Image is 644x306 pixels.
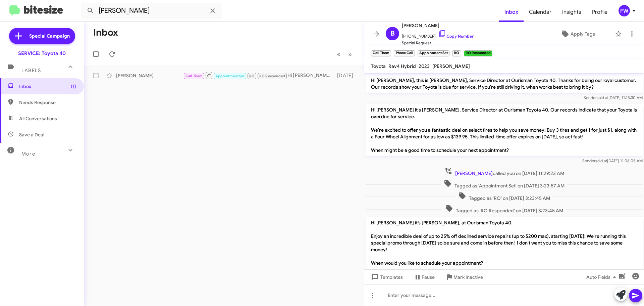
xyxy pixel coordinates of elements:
small: Appointment Set [418,50,449,56]
span: [PERSON_NAME] [402,21,474,30]
input: Search [81,3,222,19]
span: » [348,50,352,58]
span: Special Request [402,40,474,46]
span: Inbox [19,83,76,90]
a: Copy Number [438,34,474,39]
button: Auto Fields [581,271,624,283]
small: RO [452,50,461,56]
button: Templates [364,271,408,283]
span: [PHONE_NUMBER] [402,30,474,40]
small: Phone Call [394,50,415,56]
a: Calendar [524,2,557,22]
span: More [21,151,35,157]
span: RO Responded [259,74,285,78]
span: Mark Inactive [453,271,483,283]
div: [PERSON_NAME] [116,72,183,79]
span: [PERSON_NAME] [455,170,493,176]
button: Apply Tags [543,28,612,40]
small: Call Them [371,50,391,56]
a: Inbox [499,2,524,22]
h1: Inbox [93,27,118,38]
button: FW [613,5,637,16]
span: Sender [DATE] 11:15:30 AM [584,95,643,100]
p: Hi [PERSON_NAME] it’s [PERSON_NAME], at Ourisman Toyota 40. Enjoy an incredible deal of up to 25%... [366,217,643,269]
div: FW [619,5,630,16]
p: Hi [PERSON_NAME], this is [PERSON_NAME], Service Director at Ourisman Toyota 40. Thanks for being... [366,74,643,93]
span: Templates [370,271,403,283]
span: Toyota [371,63,386,69]
button: Next [344,47,356,61]
button: Mark Inactive [440,271,488,283]
span: Pause [422,271,435,283]
a: Profile [587,2,613,22]
a: Insights [557,2,587,22]
span: B [390,28,395,39]
span: Tagged as 'Appointment Set' on [DATE] 3:23:57 AM [441,179,567,189]
span: (1) [71,83,76,90]
span: All Conversations [19,115,57,122]
div: [DATE] [334,72,359,79]
span: Apply Tags [571,28,595,40]
div: SERVICE: Toyota 40 [18,50,66,57]
span: RO [249,74,255,78]
span: 2023 [419,63,430,69]
span: Appointment Set [215,74,245,78]
a: Special Campaign [9,28,75,44]
span: said at [595,158,607,163]
span: Save a Deal [19,131,44,138]
span: Tagged as 'RO' on [DATE] 3:23:45 AM [455,192,553,202]
p: Hi [PERSON_NAME] it's [PERSON_NAME], Service Director at Ourisman Toyota 40. Our records indicate... [366,104,643,156]
span: said at [597,95,608,100]
span: Tagged as 'RO Responded' on [DATE] 3:23:45 AM [442,204,566,214]
button: Pause [408,271,440,283]
span: Needs Response [19,99,76,106]
span: « [337,50,340,58]
span: Special Campaign [29,33,70,39]
span: Auto Fields [586,271,619,283]
span: Call Them [185,74,203,78]
nav: Page navigation example [333,47,356,61]
span: Rav4 Hybrid [388,63,416,69]
button: Previous [333,47,344,61]
div: Hi [PERSON_NAME] it’s [PERSON_NAME], at Ourisman Toyota 40. Enjoy an incredible deal of up to 25%... [183,71,334,80]
span: called you on [DATE] 11:29:23 AM [442,167,567,177]
span: Sender [DATE] 11:06:05 AM [582,158,643,163]
span: [PERSON_NAME] [432,63,470,69]
span: Labels [21,68,41,74]
small: RO Responded [464,50,492,56]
